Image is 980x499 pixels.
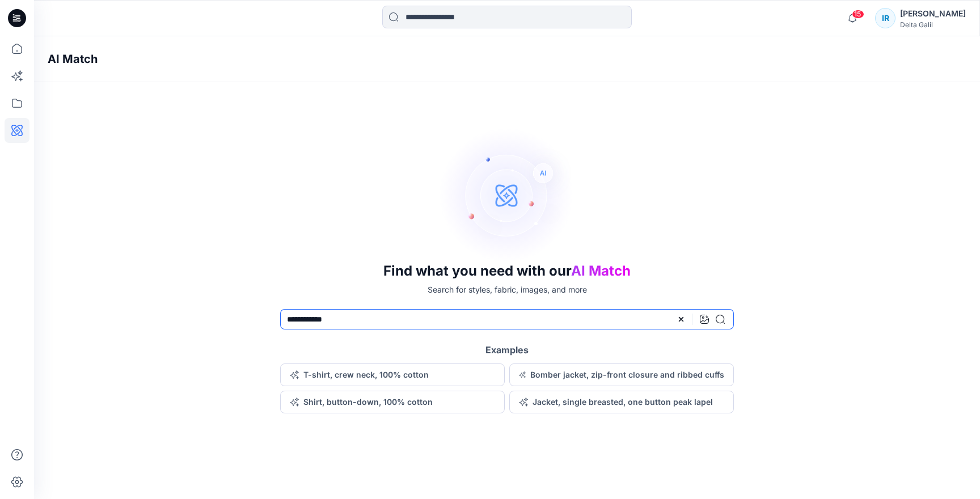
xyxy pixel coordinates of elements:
span: 15 [852,10,864,19]
div: Delta Galil [900,20,966,29]
button: Jacket, single breasted, one button peak lapel [509,391,734,413]
div: IR [875,8,895,28]
h3: Find what you need with our [383,263,631,279]
p: Search for styles, fabric, images, and more [428,284,587,295]
button: T-shirt, crew neck, 100% cotton [280,363,505,386]
div: [PERSON_NAME] [900,7,966,20]
button: Shirt, button-down, 100% cotton [280,391,505,413]
h5: Examples [485,343,529,357]
button: Bomber jacket, zip-front closure and ribbed cuffs [509,363,734,386]
span: AI Match [571,263,631,279]
img: AI Search [439,127,575,263]
h4: AI Match [48,52,98,66]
